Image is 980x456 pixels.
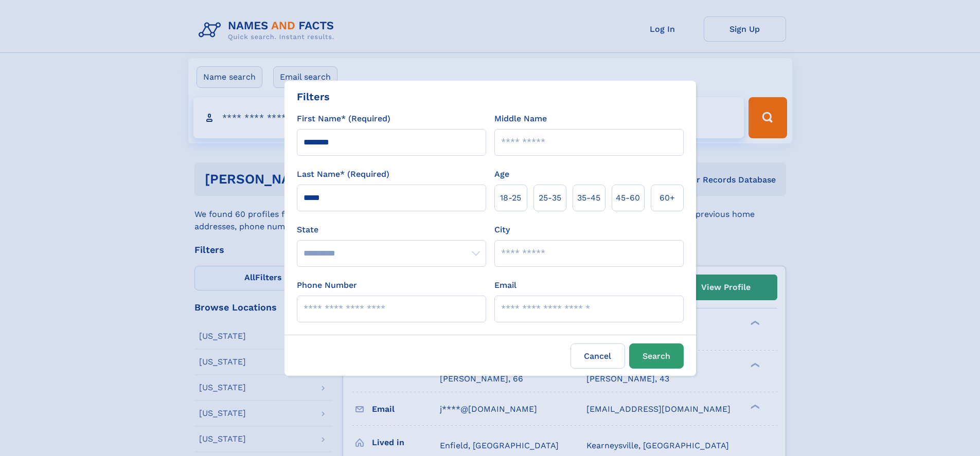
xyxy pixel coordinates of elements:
[660,192,675,204] span: 60+
[629,343,684,369] button: Search
[297,168,389,180] label: Last Name* (Required)
[297,113,390,125] label: First Name* (Required)
[297,279,357,291] label: Phone Number
[494,224,510,236] label: City
[494,113,547,125] label: Middle Name
[500,192,521,204] span: 18‑25
[571,343,625,369] label: Cancel
[494,279,516,291] label: Email
[616,192,640,204] span: 45‑60
[494,168,509,180] label: Age
[577,192,600,204] span: 35‑45
[539,192,561,204] span: 25‑35
[297,89,330,104] div: Filters
[297,224,486,236] label: State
